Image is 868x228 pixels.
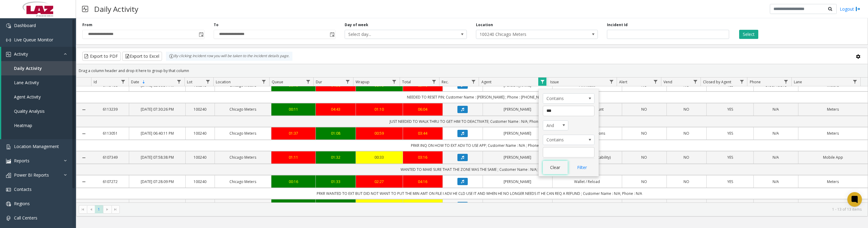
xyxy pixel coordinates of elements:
[550,79,559,85] span: Issue
[1,104,76,118] a: Quality Analysis
[481,79,491,85] span: Agent
[275,179,312,185] a: 00:16
[543,106,594,116] input: Agent Filter
[133,179,182,185] a: [DATE] 07:28:09 PM
[319,106,352,112] a: 04:43
[76,155,91,160] a: Collapse Details
[390,78,398,86] a: Wrapup Filter Menu
[710,179,750,185] a: YES
[345,30,442,39] span: Select day...
[802,106,864,112] a: Meters
[856,6,860,12] img: logout
[684,155,689,160] span: NO
[14,143,59,149] span: Location Management
[94,79,97,85] span: Id
[14,158,29,164] span: Reports
[670,154,703,160] a: NO
[319,154,352,160] a: 01:32
[407,154,439,160] div: 03:16
[670,106,703,112] a: NO
[275,154,312,160] a: 01:11
[189,154,211,160] a: 100240
[329,30,335,39] span: Toggle popup
[14,123,32,128] span: Heatmap
[91,92,868,103] td: NEEDED TO RESET PIN; Customer Name : [PERSON_NAME] ; Phone : [PHONE_NUMBER]
[14,22,36,28] span: Dashboard
[556,179,618,185] a: Wallet / Reload
[14,51,28,57] span: Activity
[652,78,660,86] a: Alert Filter Menu
[91,2,141,16] h3: Daily Activity
[166,52,292,61] div: By clicking Incident row you will be taken to the incident details page.
[407,130,439,136] div: 03:44
[619,79,627,85] span: Alert
[133,130,182,136] a: [DATE] 06:40:11 PM
[319,179,352,185] div: 01:33
[738,78,746,86] a: Closed by Agent Filter Menu
[851,78,859,86] a: Lane Filter Menu
[14,215,37,221] span: Call Centers
[14,186,32,192] span: Contacts
[360,106,399,112] a: 01:10
[189,130,211,136] a: 100240
[14,108,45,114] span: Quality Analysis
[76,107,91,112] a: Collapse Details
[487,130,549,136] a: [PERSON_NAME]
[343,78,352,86] a: Dur Filter Menu
[6,173,11,178] img: 'icon'
[133,106,182,112] a: [DATE] 07:30:26 PM
[169,54,174,59] img: infoIcon.svg
[663,79,672,85] span: Vend
[684,107,689,112] span: NO
[14,65,42,71] span: Daily Activity
[626,106,663,112] a: NO
[407,179,439,185] a: 04:16
[1,61,76,75] a: Daily Activity
[275,130,312,136] a: 01:37
[187,79,192,85] span: Lot
[272,79,283,85] span: Queue
[260,78,268,86] a: Location Filter Menu
[356,79,370,85] span: Wrapup
[727,131,733,136] span: YES
[727,107,733,112] span: YES
[407,106,439,112] a: 06:04
[543,147,594,157] input: Agent Filter
[840,6,860,12] a: Logout
[626,179,663,185] a: NO
[6,187,11,192] img: 'icon'
[607,22,628,28] label: Incident Id
[727,155,733,160] span: YES
[316,79,322,85] span: Dur
[543,93,594,104] span: Agent Filter Operators
[82,22,92,28] label: From
[430,78,438,86] a: Total Filter Menu
[543,135,594,145] span: Agent Filter Operators
[216,79,231,85] span: Location
[802,154,864,160] a: Mobile App
[95,154,126,160] a: 6107349
[189,106,211,112] a: 100240
[14,172,49,178] span: Power BI Reports
[626,130,663,136] a: NO
[204,78,212,86] a: Lot Filter Menu
[275,106,312,112] a: 00:11
[782,78,790,86] a: Phone Filter Menu
[14,94,41,100] span: Agent Activity
[123,207,862,212] kendo-pager-info: 1 - 13 of 13 items
[684,131,689,136] span: NO
[757,154,794,160] a: N/A
[360,130,399,136] a: 00:59
[727,83,733,88] span: YES
[402,79,411,85] span: Total
[95,205,103,213] span: Page 1
[543,135,584,145] span: Contains
[1,118,76,133] a: Heatmap
[543,161,568,174] button: Clear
